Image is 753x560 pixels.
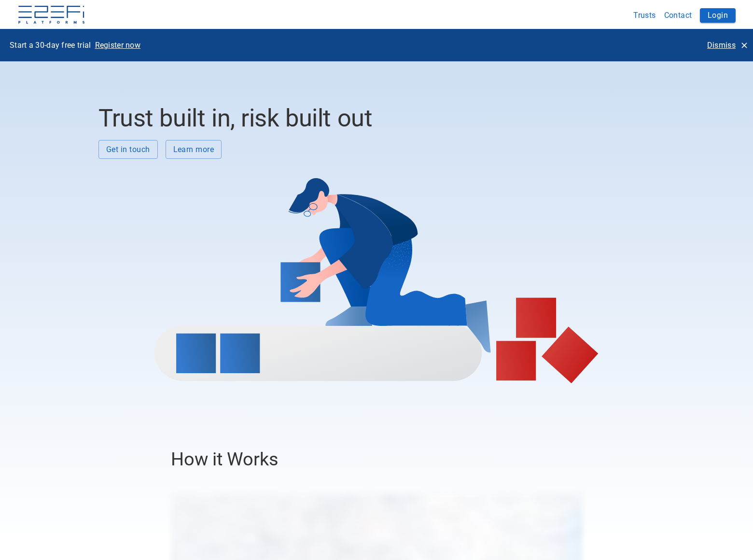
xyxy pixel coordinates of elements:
h3: How it Works [171,448,583,470]
h2: Trust built in, risk built out [98,104,655,132]
p: Register now [95,40,141,51]
button: Register now [91,37,145,54]
button: Learn more [166,140,222,159]
p: Start a 30-day free trial [10,40,91,51]
p: Dismiss [707,40,736,51]
button: Get in touch [98,140,158,159]
button: Dismiss [703,37,751,54]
